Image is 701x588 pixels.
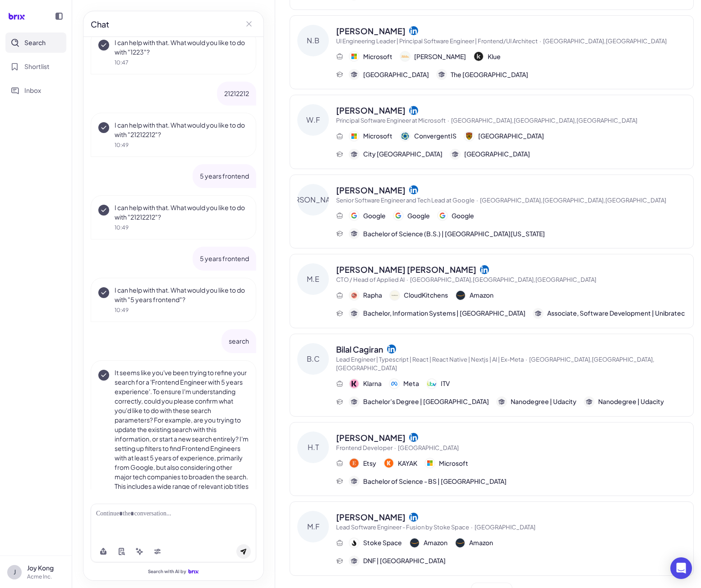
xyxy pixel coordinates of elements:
span: Klarna [363,379,382,388]
div: M.E [297,263,329,295]
p: It seems like you've been trying to refine your search for a 'Frontend Engineer with 5 years expe... [115,368,249,501]
div: [PERSON_NAME] [297,184,329,216]
span: [GEOGRAPHIC_DATA],[GEOGRAPHIC_DATA],[GEOGRAPHIC_DATA] [480,197,666,204]
span: · [476,197,478,204]
div: 10:49 [115,306,249,314]
span: · [471,524,473,531]
button: Search [5,32,66,53]
h2: Chat [91,18,109,30]
span: Lead Engineer | Typescript | React | React Native | Nextjs | AI | Ex-Meta [336,356,524,363]
button: Send message [236,544,251,559]
span: [PERSON_NAME] [414,52,466,61]
img: 公司logo [456,291,465,300]
img: 公司logo [465,132,474,141]
img: 公司logo [350,538,359,547]
span: J [14,567,16,577]
div: 10:49 [115,141,249,149]
span: [PERSON_NAME] [336,104,406,116]
span: Google [363,211,386,220]
p: I can help with that. What would you like to do with "5 years frontend"? [115,285,249,304]
img: 公司logo [350,459,359,468]
img: 公司logo [427,379,436,388]
span: · [526,356,527,363]
img: 公司logo [350,132,359,141]
span: The [GEOGRAPHIC_DATA] [451,70,528,79]
span: Google [452,211,474,220]
img: 公司logo [350,379,359,388]
span: [GEOGRAPHIC_DATA] [475,524,535,531]
div: Open Intercom Messenger [670,557,692,579]
span: · [406,276,408,283]
button: Shortlist [5,56,66,77]
span: Lead Software Engineer - Fusion by Stoke Space [336,524,469,531]
span: Bachelor’s Degree | [GEOGRAPHIC_DATA] [363,397,489,406]
span: Rapha [363,290,382,300]
button: Upload file [96,544,111,559]
span: ConvergentIS [414,131,457,141]
img: 公司logo [390,291,399,300]
span: Microsoft [363,131,392,141]
span: [GEOGRAPHIC_DATA] [464,149,530,159]
span: Amazon [424,538,447,547]
span: [PERSON_NAME] [336,511,406,523]
span: DNF | [GEOGRAPHIC_DATA] [363,556,446,565]
span: Microsoft [439,459,468,468]
img: 公司logo [350,291,359,300]
img: 公司logo [401,52,410,61]
button: Inbox [5,80,66,101]
span: KAYAK [398,459,417,468]
div: 10:49 [115,224,249,232]
span: Bachelor of Science (B.S.) | [GEOGRAPHIC_DATA][US_STATE] [363,229,545,239]
span: Klue [488,52,501,61]
img: 公司logo [456,538,465,547]
span: [GEOGRAPHIC_DATA] [363,70,429,79]
div: H.T [297,432,329,463]
div: 10:47 [115,59,249,67]
span: Microsoft [363,52,392,61]
span: [PERSON_NAME] [336,25,406,37]
span: Search [24,38,46,47]
img: 公司logo [390,379,399,388]
p: 21212212 [224,89,249,98]
span: Bilal Cagiran [336,343,383,355]
img: 公司logo [350,52,359,61]
img: 公司logo [384,459,393,468]
span: City [GEOGRAPHIC_DATA] [363,149,443,159]
p: I can help with that. What would you like to do with "1223"? [115,38,249,57]
span: [PERSON_NAME] [PERSON_NAME] [336,263,476,276]
span: · [447,117,449,124]
span: [GEOGRAPHIC_DATA],[GEOGRAPHIC_DATA],[GEOGRAPHIC_DATA] [451,117,637,124]
p: 5 years frontend [200,171,249,181]
img: 公司logo [401,132,410,141]
span: Stoke Space [363,538,402,547]
span: ITV [441,379,450,388]
span: Nanodegree | Udacity [511,397,576,406]
div: W.F [297,104,329,136]
span: Amazon [469,538,493,547]
span: [GEOGRAPHIC_DATA],[GEOGRAPHIC_DATA],[GEOGRAPHIC_DATA] [410,276,596,283]
span: Shortlist [24,62,50,71]
img: 公司logo [438,211,447,220]
span: CTO / Head of Applied AI [336,276,405,283]
span: CloudKitchens [404,290,448,300]
div: M.F [297,511,329,542]
div: N.B [297,25,329,56]
p: Acme Inc. [27,573,65,581]
span: Google [407,211,430,220]
span: [PERSON_NAME] [336,432,406,444]
span: Etsy [363,459,376,468]
span: [GEOGRAPHIC_DATA] [478,131,544,141]
img: 公司logo [474,52,483,61]
img: 公司logo [394,211,403,220]
p: search [229,336,249,346]
div: B.C [297,343,329,375]
span: Frontend Developer [336,444,392,451]
img: 公司logo [410,538,419,547]
p: I can help with that. What would you like to do with "21212212"? [115,120,249,139]
span: [GEOGRAPHIC_DATA] [398,444,459,451]
img: 公司logo [425,459,434,468]
span: Nanodegree | Udacity [598,397,664,406]
span: [PERSON_NAME] [336,184,406,196]
span: · [540,37,541,45]
span: Principal Software Engineer at Microsoft [336,117,446,124]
